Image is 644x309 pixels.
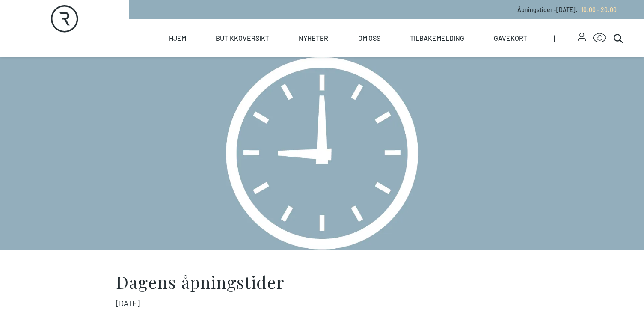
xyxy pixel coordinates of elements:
[593,31,606,45] button: Open Accessibility Menu
[299,19,328,57] a: Nyheter
[517,5,617,14] p: Åpningstider - [DATE] :
[169,19,186,57] a: Hjem
[358,19,380,57] a: Om oss
[216,19,269,57] a: Butikkoversikt
[494,19,527,57] a: Gavekort
[116,297,140,309] span: [DATE]
[578,6,617,13] a: 10:00 - 20:00
[410,19,464,57] a: Tilbakemelding
[553,19,577,57] span: |
[116,273,528,291] h2: Dagens åpningstider
[581,6,617,13] span: 10:00 - 20:00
